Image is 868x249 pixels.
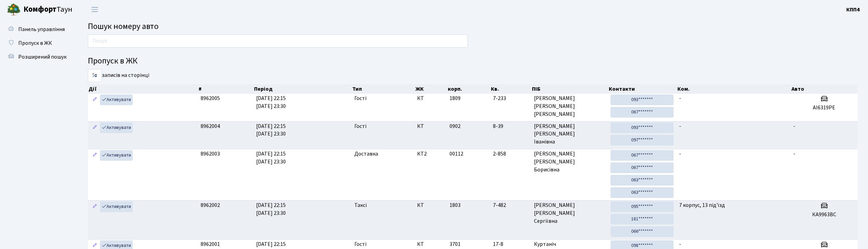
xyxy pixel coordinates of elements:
[88,20,159,32] span: Пошук номеру авто
[198,84,253,94] th: #
[7,3,21,17] img: logo.png
[3,22,72,36] a: Панель управління
[793,211,855,218] h5: КА9963ВС
[608,84,677,94] th: Контакти
[493,150,528,158] span: 2-858
[417,201,444,209] span: КТ
[450,150,463,158] span: 00112
[793,104,855,111] h5: АІ6319РЕ
[201,94,220,102] span: 8962005
[490,84,531,94] th: Кв.
[493,122,528,130] span: 8-39
[201,150,220,158] span: 8962003
[88,69,102,82] select: записів на сторінці
[354,150,378,158] span: Доставка
[450,201,461,209] span: 1803
[417,94,444,102] span: КТ
[88,56,858,66] h4: Пропуск в ЖК
[100,122,133,133] a: Активувати
[450,240,461,248] span: 3701
[354,94,366,102] span: Гості
[531,84,608,94] th: ПІБ
[201,240,220,248] span: 8962001
[354,201,367,209] span: Таксі
[679,94,681,102] span: -
[352,84,415,94] th: Тип
[201,122,220,130] span: 8962004
[100,94,133,105] a: Активувати
[23,4,72,16] span: Таун
[354,240,366,248] span: Гості
[256,201,286,217] span: [DATE] 22:15 [DATE] 23:30
[417,150,444,158] span: КТ2
[677,84,791,94] th: Ком.
[91,94,99,105] a: Редагувати
[256,150,286,166] span: [DATE] 22:15 [DATE] 23:30
[493,240,528,248] span: 17-8
[3,36,72,50] a: Пропуск в ЖК
[791,84,858,94] th: Авто
[100,201,133,212] a: Активувати
[793,122,795,130] span: -
[23,4,57,15] b: Комфорт
[846,6,860,14] a: КПП4
[256,94,286,110] span: [DATE] 22:15 [DATE] 23:30
[3,50,72,64] a: Розширений пошук
[354,122,366,130] span: Гості
[534,94,605,118] span: [PERSON_NAME] [PERSON_NAME] [PERSON_NAME]
[256,122,286,138] span: [DATE] 22:15 [DATE] 23:30
[253,84,352,94] th: Період
[18,53,67,61] span: Розширений пошук
[534,122,605,146] span: [PERSON_NAME] [PERSON_NAME] Іванівна
[88,84,198,94] th: Дії
[679,201,725,209] span: 7 корпус, 13 під'їзд
[450,94,461,102] span: 1809
[91,122,99,133] a: Редагувати
[493,201,528,209] span: 7-482
[679,150,681,158] span: -
[417,122,444,130] span: КТ
[18,39,52,47] span: Пропуск в ЖК
[450,122,461,130] span: 0902
[88,69,149,82] label: записів на сторінці
[534,201,605,225] span: [PERSON_NAME] [PERSON_NAME] Сергіївна
[415,84,447,94] th: ЖК
[18,26,65,33] span: Панель управління
[417,240,444,248] span: КТ
[679,240,681,248] span: -
[88,34,468,48] input: Пошук
[86,4,103,15] button: Переключити навігацію
[793,150,795,158] span: -
[447,84,490,94] th: корп.
[493,94,528,102] span: 7-233
[534,150,605,174] span: [PERSON_NAME] [PERSON_NAME] Борисівна
[91,201,99,212] a: Редагувати
[679,122,681,130] span: -
[201,201,220,209] span: 8962002
[100,150,133,161] a: Активувати
[91,150,99,161] a: Редагувати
